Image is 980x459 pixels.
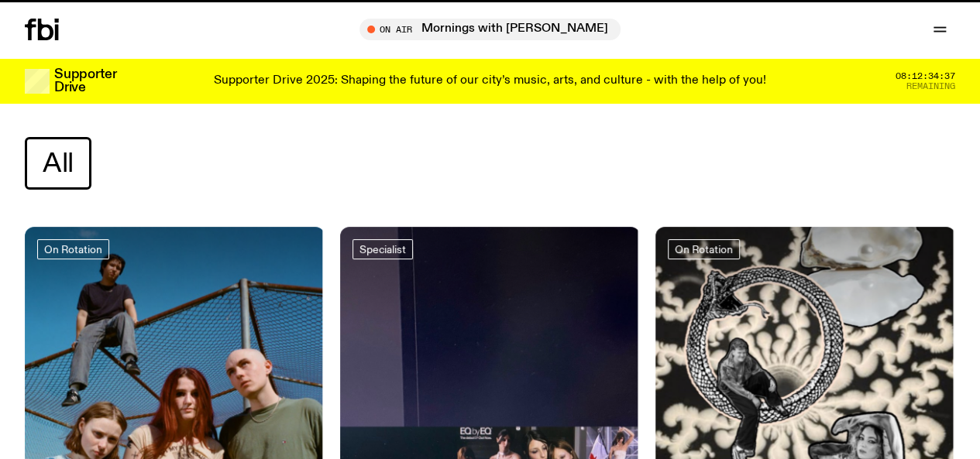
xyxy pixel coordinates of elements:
a: On Rotation [668,239,740,259]
span: Remaining [906,82,955,91]
h3: Supporter Drive [54,68,116,94]
span: On Rotation [44,243,102,255]
a: On Rotation [37,239,109,259]
button: On AirMornings with [PERSON_NAME] [359,19,621,40]
span: On Rotation [675,243,733,255]
span: All [43,149,74,179]
p: Supporter Drive 2025: Shaping the future of our city’s music, arts, and culture - with the help o... [214,74,766,88]
span: 08:12:34:37 [896,72,955,80]
span: Specialist [359,243,406,255]
a: Specialist [352,239,413,259]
